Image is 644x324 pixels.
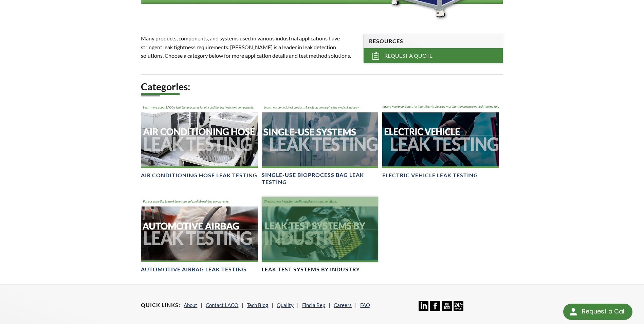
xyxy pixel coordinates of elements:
a: Automotive Airbag Leak Testing headerAutomotive Airbag Leak Testing [141,197,257,273]
a: Find a Rep [302,302,325,308]
h4: Automotive Airbag Leak Testing [141,266,246,273]
img: 24/7 Support Icon [454,301,463,311]
a: Leak Test Systems by Industry headerLeak Test Systems by Industry [262,197,378,273]
a: Air Conditioning Hose Leak Testing headerAir Conditioning Hose Leak Testing [141,103,257,179]
h2: Categories: [141,80,503,93]
a: About [184,302,197,308]
a: Tech Blog [247,302,268,308]
a: 24/7 Support [454,306,463,312]
h4: Resources [369,38,497,45]
h4: Electric Vehicle Leak Testing [382,172,478,179]
a: Electric Vehicle Leak Testing BannerElectric Vehicle Leak Testing [382,103,499,179]
h4: Quick Links [141,302,180,309]
span: Request a Quote [384,52,433,59]
a: Careers [334,302,352,308]
a: Contact LACO [206,302,238,308]
div: Request a Call [582,304,626,319]
p: Many products, components, and systems used in various industrial applications have stringent lea... [141,34,355,60]
h4: Leak Test Systems by Industry [262,266,360,273]
a: FAQ [360,302,370,308]
a: Header showing medical tubing and bioprocess containers.Single-Use Bioprocess Bag Leak Testing [262,103,378,186]
a: Request a Quote [364,48,503,63]
img: round button [568,306,579,317]
a: Quality [277,302,294,308]
h4: Air Conditioning Hose Leak Testing [141,172,257,179]
div: Request a Call [563,304,632,320]
h4: Single-Use Bioprocess Bag Leak Testing [262,172,378,186]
